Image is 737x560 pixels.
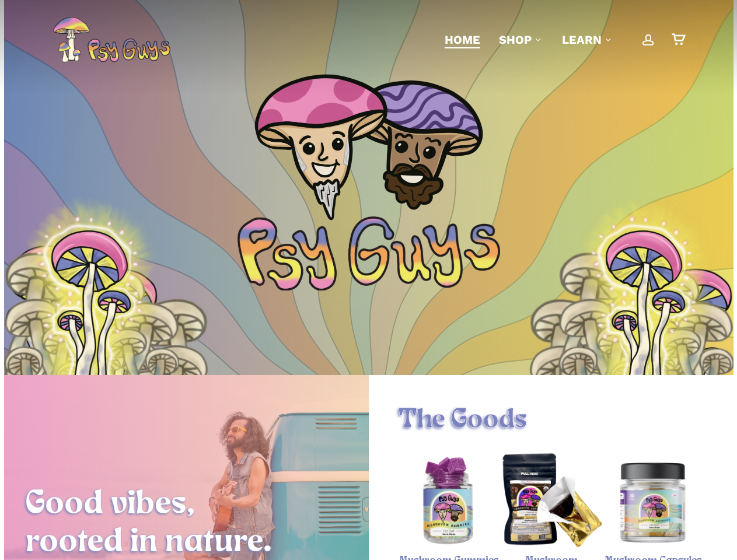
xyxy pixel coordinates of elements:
[602,451,704,553] a: Magic Mushroom Capsules
[398,404,704,437] h1: The Goods
[602,451,704,553] img: Psy Guys Mushroom Capsules, Hero Dose bottle
[529,253,704,433] img: Illustration of a cluster of tall mushrooms with light caps and dark gills, viewed from below.
[562,33,602,47] span: Learn
[398,451,500,553] a: Psychedelic Mushroom Gummies
[499,32,543,48] a: Shop
[558,206,733,386] img: Illustration of a cluster of tall mushrooms with light caps and dark gills, viewed from below.
[252,59,485,234] img: PsyGuys Heads Logo
[237,216,500,290] img: Psychedelic PsyGuys Text Logo
[562,32,613,48] a: Learn
[499,33,532,47] span: Shop
[398,451,500,553] img: Blackberry hero dose magic mushroom gummies in a PsyGuys branded jar
[445,32,480,48] a: Home
[445,33,480,47] span: Home
[500,451,602,553] img: Psy Guys mushroom chocolate bar packaging and unwrapped bar
[33,253,208,433] img: Illustration of a cluster of tall mushrooms with light caps and dark gills, viewed from below.
[53,16,170,63] img: PsyGuys
[573,194,719,404] img: Colorful psychedelic mushrooms with pink, blue, and yellow patterns on a glowing yellow background.
[4,206,179,386] img: Illustration of a cluster of tall mushrooms with light caps and dark gills, viewed from below.
[19,194,165,404] img: Colorful psychedelic mushrooms with pink, blue, and yellow patterns on a glowing yellow background.
[500,451,602,553] a: Magic Mushroom Chocolate Bar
